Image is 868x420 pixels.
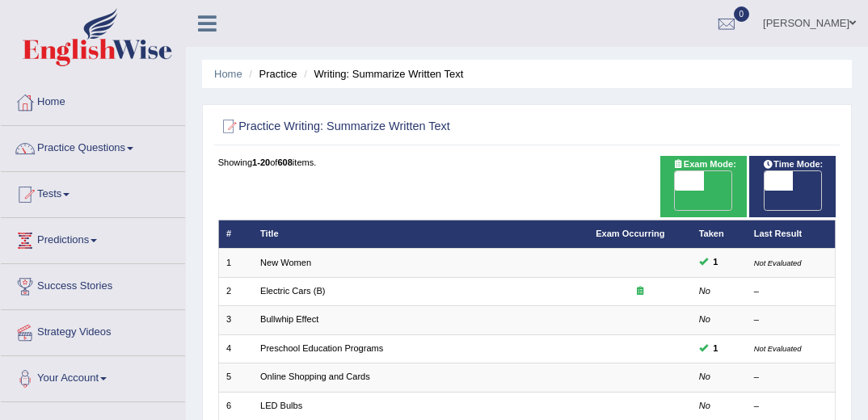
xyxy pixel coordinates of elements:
[1,126,185,166] a: Practice Questions
[596,229,664,238] a: Exam Occurring
[214,68,242,80] a: Home
[260,258,311,267] a: New Women
[699,401,710,410] em: No
[218,392,253,420] td: 6
[699,372,710,381] em: No
[754,344,802,353] small: Not Evaluated
[260,401,302,410] a: LED Bulbs
[245,66,297,82] li: Practice
[708,255,723,270] span: You can still take this question
[253,220,588,248] th: Title
[596,285,684,298] div: Exam occurring question
[746,220,836,248] th: Last Result
[218,116,601,137] h2: Practice Writing: Summarize Written Text
[734,6,750,22] span: 0
[260,286,325,296] a: Electric Cars (B)
[1,356,185,397] a: Your Account
[300,66,463,82] li: Writing: Summarize Written Text
[754,371,828,384] div: –
[260,343,383,353] a: Preschool Education Programs
[252,157,270,167] b: 1-20
[691,220,746,248] th: Taken
[754,285,828,298] div: –
[218,363,253,392] td: 5
[699,286,710,296] em: No
[1,310,185,351] a: Strategy Videos
[1,172,185,212] a: Tests
[699,314,710,324] em: No
[754,313,828,326] div: –
[1,80,185,120] a: Home
[667,157,741,172] span: Exam Mode:
[754,258,802,267] small: Not Evaluated
[218,334,253,363] td: 4
[218,156,836,169] div: Showing of items.
[218,249,253,277] td: 1
[1,218,185,258] a: Predictions
[260,372,370,381] a: Online Shopping and Cards
[218,277,253,305] td: 2
[218,220,253,248] th: #
[708,342,723,356] span: You can still take this question
[218,306,253,334] td: 3
[1,264,185,304] a: Success Stories
[277,157,292,167] b: 608
[660,156,747,217] div: Show exams occurring in exams
[757,157,828,172] span: Time Mode:
[260,314,318,324] a: Bullwhip Effect
[754,400,828,413] div: –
